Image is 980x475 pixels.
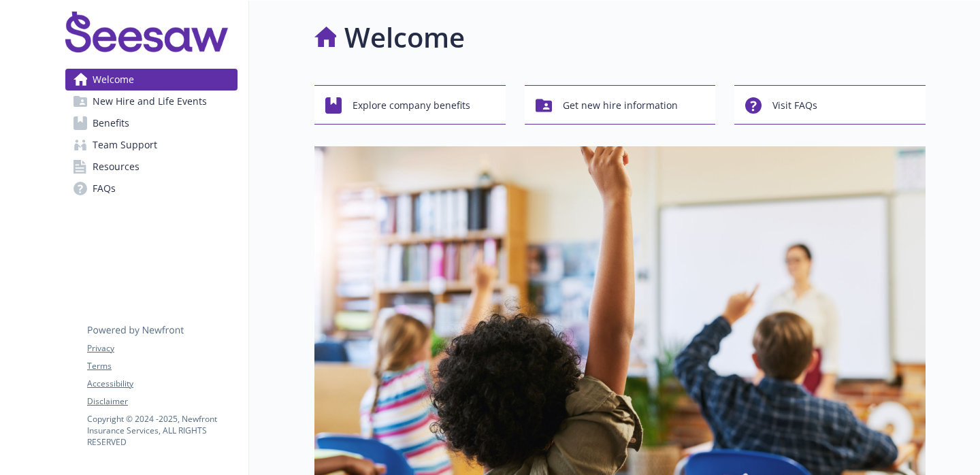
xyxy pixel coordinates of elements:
[65,134,238,156] a: Team Support
[65,156,238,178] a: Resources
[87,342,237,355] a: Privacy
[93,112,129,134] span: Benefits
[87,360,237,372] a: Terms
[344,17,465,58] h1: Welcome
[65,112,238,134] a: Benefits
[353,93,470,118] span: Explore company benefits
[93,156,140,178] span: Resources
[734,85,926,125] button: Visit FAQs
[65,178,238,199] a: FAQs
[65,69,238,91] a: Welcome
[87,395,237,408] a: Disclaimer
[772,93,817,118] span: Visit FAQs
[93,91,207,112] span: New Hire and Life Events
[65,91,238,112] a: New Hire and Life Events
[525,85,716,125] button: Get new hire information
[87,378,237,390] a: Accessibility
[563,93,678,118] span: Get new hire information
[314,85,506,125] button: Explore company benefits
[93,134,157,156] span: Team Support
[93,178,116,199] span: FAQs
[93,69,134,91] span: Welcome
[87,413,237,448] p: Copyright © 2024 - 2025 , Newfront Insurance Services, ALL RIGHTS RESERVED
